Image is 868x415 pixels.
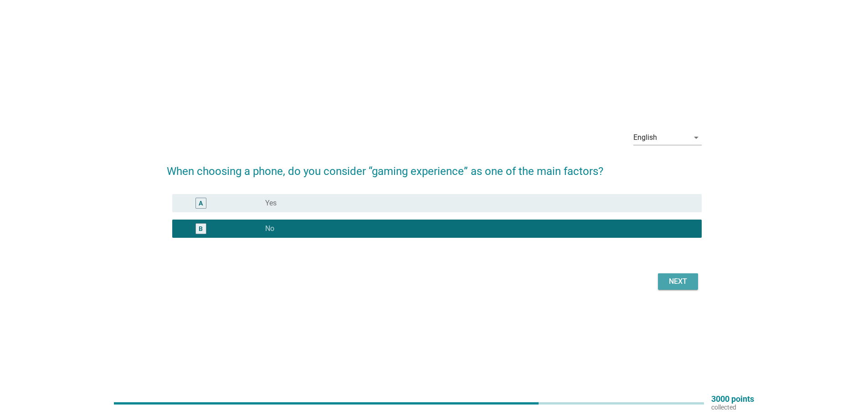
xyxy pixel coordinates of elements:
label: Yes [265,199,277,208]
h2: When choosing a phone, do you consider “gaming experience” as one of the main factors? [167,154,702,179]
i: arrow_drop_down [691,132,702,143]
div: B [199,224,203,233]
div: A [199,198,203,208]
p: collected [711,403,754,411]
button: Next [658,273,698,290]
label: No [265,224,274,233]
p: 3000 points [711,395,754,403]
div: Next [665,276,691,287]
div: English [633,133,657,142]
